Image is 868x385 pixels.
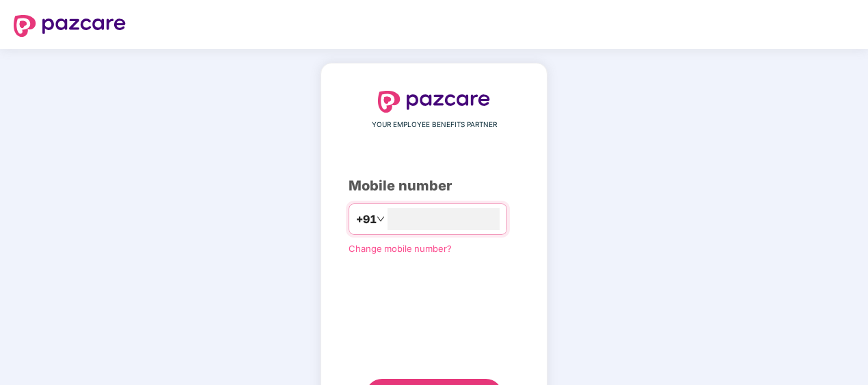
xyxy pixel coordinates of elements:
[377,215,385,223] span: down
[356,211,377,228] span: +91
[349,243,452,254] a: Change mobile number?
[378,91,490,113] img: logo
[349,175,519,197] div: Mobile number
[14,15,126,37] img: logo
[372,119,497,130] span: YOUR EMPLOYEE BENEFITS PARTNER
